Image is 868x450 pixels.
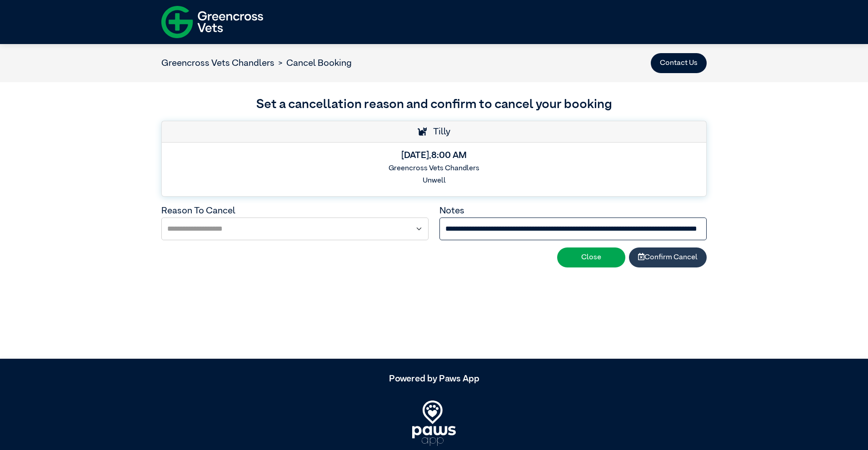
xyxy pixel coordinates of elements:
[629,247,707,267] button: Confirm Cancel
[161,95,707,114] h3: Set a cancellation reason and confirm to cancel your booking
[161,206,235,215] label: Reason To Cancel
[439,206,464,215] label: Notes
[169,164,699,173] h6: Greencross Vets Chandlers
[161,373,707,384] h5: Powered by Paws App
[274,56,352,70] li: Cancel Booking
[429,127,450,136] span: Tilly
[557,247,625,267] button: Close
[161,56,352,70] nav: breadcrumb
[161,59,274,68] a: Greencross Vets Chandlers
[161,2,263,42] img: f-logo
[651,53,707,73] button: Contact Us
[169,150,699,161] h5: [DATE] , 8:00 AM
[412,401,456,446] img: PawsApp
[169,177,699,185] h6: Unwell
